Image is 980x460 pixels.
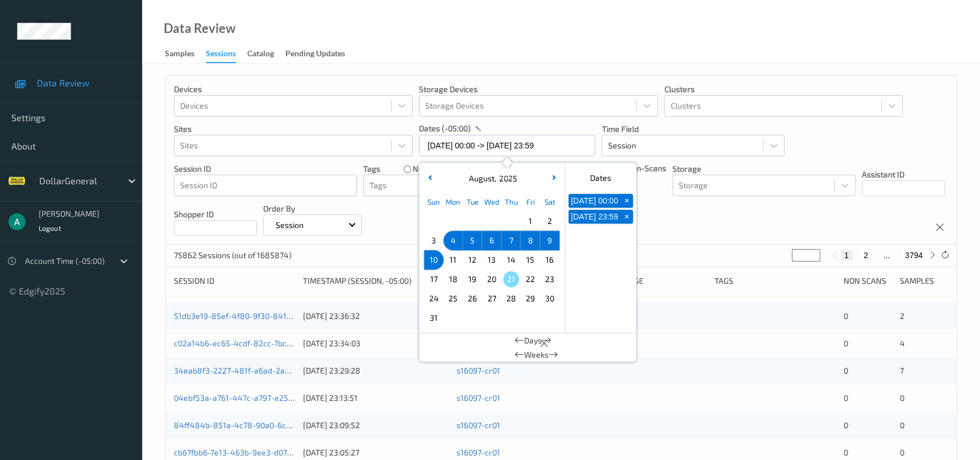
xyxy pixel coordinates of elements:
div: Choose Tuesday August 05 of 2025 [463,231,482,250]
a: Samples [165,46,206,62]
span: 29 [522,291,538,306]
div: Fri [521,192,540,212]
a: 84ff484b-851a-4c78-90a0-6c9f270ee99f [174,420,327,430]
button: 1 [841,250,852,260]
button: [DATE] 00:00 [568,194,620,208]
div: Choose Sunday August 10 of 2025 [424,250,443,270]
p: Storage [672,163,856,175]
div: Choose Monday August 25 of 2025 [443,289,463,308]
p: Session ID [174,163,357,175]
div: Choose Tuesday August 26 of 2025 [463,289,482,308]
label: none [413,163,432,175]
span: 3 [426,233,442,248]
span: 7 [503,233,519,248]
div: Data Review [164,23,235,34]
div: , [466,173,517,184]
span: 4 [445,233,461,248]
span: 0 [844,420,848,430]
div: Choose Sunday July 27 of 2025 [424,212,443,231]
div: Samples [900,275,948,287]
div: Samples [165,48,194,62]
div: Choose Thursday August 21 of 2025 [501,270,521,289]
span: 1 [522,213,538,229]
div: Choose Saturday September 06 of 2025 [540,308,559,328]
button: ... [880,250,894,260]
a: s16097-cr01 [456,366,500,375]
div: Choose Saturday August 09 of 2025 [540,231,559,250]
div: Choose Tuesday August 19 of 2025 [463,270,482,289]
button: [DATE] 23:59 [568,210,620,223]
div: Tags [715,275,836,287]
div: Choose Friday August 22 of 2025 [521,270,540,289]
a: 04ebf53a-a761-447c-a797-e25f70f76693 [174,393,325,403]
p: Shopper ID [174,209,257,220]
p: Sites [174,123,413,135]
div: Choose Tuesday July 29 of 2025 [463,212,482,231]
p: Devices [174,84,413,95]
span: Days [524,335,542,346]
div: Choose Tuesday August 12 of 2025 [463,250,482,270]
div: [DATE] 23:29:28 [303,365,449,376]
div: Choose Saturday August 02 of 2025 [540,212,559,231]
div: Sessions [206,48,236,63]
span: 0 [844,311,848,321]
span: 18 [445,271,461,287]
div: Dates [565,167,636,189]
a: c02a14b6-ec65-4cdf-82cc-7bc69f2c68f8 [174,338,325,348]
span: 2025 [496,173,517,183]
div: Choose Saturday August 23 of 2025 [540,270,559,289]
div: Session ID [174,275,295,287]
div: Choose Monday September 01 of 2025 [443,308,463,328]
div: Choose Thursday August 28 of 2025 [501,289,521,308]
span: 4 [900,338,905,348]
span: 27 [484,291,500,306]
p: Time Field [601,123,784,135]
div: [DATE] 23:05:27 [303,447,449,458]
span: 0 [844,366,848,375]
div: Choose Saturday August 30 of 2025 [540,289,559,308]
span: Weeks [524,349,549,360]
span: 0 [844,393,848,403]
div: [DATE] 23:34:03 [303,338,449,349]
span: 8 [522,233,538,248]
span: 0 [844,447,848,457]
span: 28 [503,291,519,306]
a: s16097-cr01 [456,393,500,403]
span: 2 [542,213,558,229]
span: August [466,173,495,183]
div: Choose Monday August 04 of 2025 [443,231,463,250]
span: 11 [445,252,461,268]
div: Choose Wednesday August 06 of 2025 [482,231,501,250]
div: Choose Friday August 08 of 2025 [521,231,540,250]
div: Mon [443,192,463,212]
div: Choose Thursday September 04 of 2025 [501,308,521,328]
div: Choose Sunday August 24 of 2025 [424,289,443,308]
p: 75862 Sessions (out of 1685874) [174,250,292,261]
div: Choose Friday August 15 of 2025 [521,250,540,270]
div: [DATE] 23:13:51 [303,392,449,404]
div: [DATE] 23:36:32 [303,310,449,322]
div: Choose Wednesday August 20 of 2025 [482,270,501,289]
span: 19 [464,271,480,287]
span: 25 [445,291,461,306]
span: 17 [426,271,442,287]
div: Choose Sunday August 31 of 2025 [424,308,443,328]
p: Tags [363,163,380,175]
div: Sun [424,192,443,212]
div: Choose Wednesday July 30 of 2025 [482,212,501,231]
p: Storage Devices [419,84,658,95]
span: 16 [542,252,558,268]
button: + [620,210,633,223]
span: 14 [503,252,519,268]
div: Choose Friday September 05 of 2025 [521,308,540,328]
div: Choose Monday July 28 of 2025 [443,212,463,231]
div: Non Scans [844,275,892,287]
div: Choose Tuesday September 02 of 2025 [463,308,482,328]
button: 2 [860,250,871,260]
div: Choose Saturday August 16 of 2025 [540,250,559,270]
p: Session [272,219,308,231]
div: Choose Monday August 11 of 2025 [443,250,463,270]
span: 2 [900,311,904,321]
span: 31 [426,310,442,326]
span: 9 [542,233,558,248]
